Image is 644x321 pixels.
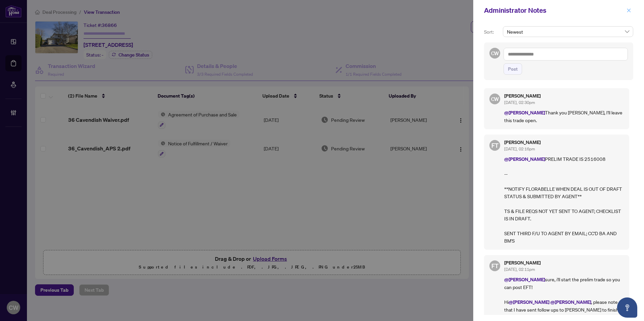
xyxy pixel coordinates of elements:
span: FT [491,261,498,271]
span: [DATE], 02:30pm [504,100,535,105]
span: @[PERSON_NAME] [509,299,549,305]
h5: [PERSON_NAME] [504,260,624,265]
span: @[PERSON_NAME] [504,109,545,116]
p: Thank you [PERSON_NAME], I'll leave this trade open. [504,109,624,124]
span: CW [491,95,499,103]
span: [DATE], 02:11pm [504,267,535,272]
button: Post [504,63,522,75]
span: @[PERSON_NAME] [504,276,545,283]
h5: [PERSON_NAME] [504,94,624,98]
p: Sort: [484,28,500,36]
h5: [PERSON_NAME] [504,140,624,145]
span: Newest [507,27,629,37]
button: Open asap [617,297,637,318]
span: FT [491,141,498,150]
p: PRELIM TRADE IS 2516008 -- **NOTIFY FLORABELLE WHEN DEAL IS OUT OF DRAFT STATUS & SUBMITTED BY AG... [504,155,624,244]
div: Administrator Notes [484,5,624,15]
span: [DATE], 02:16pm [504,146,535,151]
span: close [626,8,631,13]
span: @[PERSON_NAME] [504,156,545,162]
span: @[PERSON_NAME] [550,299,591,305]
span: CW [491,49,499,57]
